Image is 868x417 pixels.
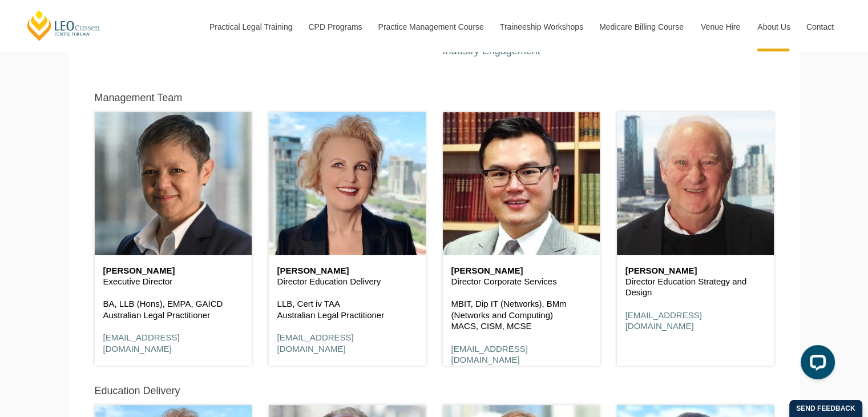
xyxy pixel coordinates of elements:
[103,298,243,320] p: BA, LLB (Hons), EMPA, GAICD Australian Legal Practitioner
[277,298,417,320] p: LLB, Cert iv TAA Australian Legal Practitioner
[749,2,798,51] a: About Us
[370,2,491,51] a: Practice Management Course
[625,276,765,298] p: Director Education Strategy and Design
[451,276,591,287] p: Director Corporate Services
[451,344,528,365] a: [EMAIL_ADDRESS][DOMAIN_NAME]
[103,266,243,276] h6: [PERSON_NAME]
[103,276,243,287] p: Executive Director
[103,332,180,354] a: [EMAIL_ADDRESS][DOMAIN_NAME]
[625,310,702,331] a: [EMAIL_ADDRESS][DOMAIN_NAME]
[201,2,300,51] a: Practical Legal Training
[451,266,591,276] h6: [PERSON_NAME]
[300,2,369,51] a: CPD Programs
[491,2,591,51] a: Traineeship Workshops
[798,2,842,51] a: Contact
[95,386,180,397] h5: Education Delivery
[95,93,183,104] h5: Management Team
[591,2,692,51] a: Medicare Billing Course
[277,332,354,354] a: [EMAIL_ADDRESS][DOMAIN_NAME]
[451,298,591,332] p: MBIT, Dip IT (Networks), BMm (Networks and Computing) MACS, CISM, MCSE
[277,266,417,276] h6: [PERSON_NAME]
[277,276,417,287] p: Director Education Delivery
[625,266,765,276] h6: [PERSON_NAME]
[26,9,102,42] a: [PERSON_NAME] Centre for Law
[792,340,839,388] iframe: LiveChat chat widget
[692,2,749,51] a: Venue Hire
